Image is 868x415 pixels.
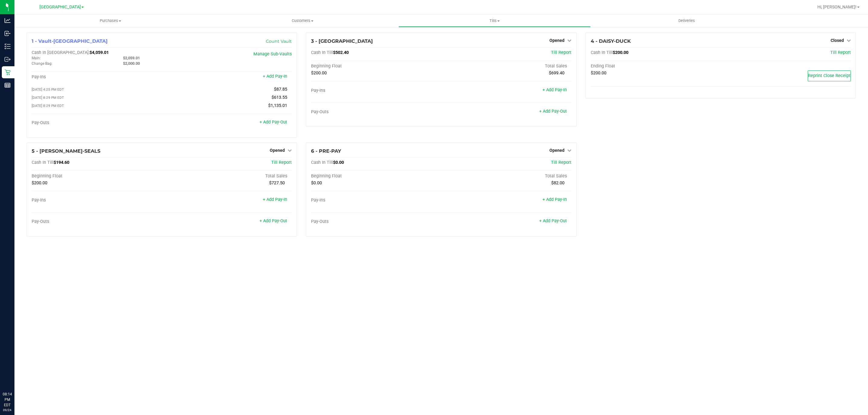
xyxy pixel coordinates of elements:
[14,14,206,27] a: Purchases
[32,180,47,186] span: $200.00
[551,180,565,186] span: $82.00
[5,43,11,49] inline-svg: Inventory
[39,5,81,10] span: [GEOGRAPHIC_DATA]
[263,74,287,79] a: + Add Pay-In
[311,50,333,55] span: Cash In Till
[311,38,373,44] span: 3 - [GEOGRAPHIC_DATA]
[5,56,11,62] inline-svg: Outbound
[259,218,287,223] a: + Add Pay-Out
[591,64,721,69] div: Ending Float
[54,160,69,165] span: $194.60
[591,38,631,44] span: 4 - DAISY-DUCK
[6,367,24,385] iframe: Resource center
[311,70,327,76] span: $200.00
[259,120,287,125] a: + Add Pay-Out
[808,73,851,78] span: Reprint Close Receipt
[32,95,64,100] span: [DATE] 8:29 PM EDT
[123,56,140,60] span: $2,059.01
[311,219,441,224] div: Pay-Outs
[441,173,571,179] div: Total Sales
[32,38,108,44] span: 1 - Vault-[GEOGRAPHIC_DATA]
[32,219,162,224] div: Pay-Outs
[333,160,344,165] span: $0.00
[542,87,567,92] a: + Add Pay-In
[591,50,613,55] span: Cash In Till
[32,198,162,203] div: Pay-Ins
[613,50,628,55] span: $200.00
[311,180,322,186] span: $0.00
[549,38,565,43] span: Opened
[5,17,11,23] inline-svg: Analytics
[311,160,333,165] span: Cash In Till
[270,148,285,153] span: Opened
[551,160,571,165] a: Till Report
[32,160,54,165] span: Cash In Till
[549,148,565,153] span: Opened
[32,120,162,126] div: Pay-Outs
[591,14,783,27] a: Deliveries
[441,64,571,69] div: Total Sales
[542,197,567,202] a: + Add Pay-In
[5,69,11,75] inline-svg: Retail
[3,392,12,408] p: 08:14 PM EDT
[90,50,109,55] span: $4,059.01
[162,173,292,179] div: Total Sales
[311,173,441,179] div: Beginning Float
[3,408,12,412] p: 09/24
[831,38,844,43] span: Closed
[14,18,206,23] span: Purchases
[268,103,287,108] span: $1,135.01
[263,197,287,202] a: + Add Pay-In
[266,39,292,44] a: Count Vault
[32,148,100,154] span: 5 - [PERSON_NAME]-SEALS
[32,74,162,80] div: Pay-Ins
[274,87,287,92] span: $87.85
[333,50,349,55] span: $502.40
[830,50,851,55] a: Till Report
[399,18,590,23] span: Tills
[32,87,64,92] span: [DATE] 4:25 PM EDT
[551,50,571,55] a: Till Report
[311,109,441,115] div: Pay-Outs
[311,148,341,154] span: 6 - PRE-PAY
[32,173,162,179] div: Beginning Float
[5,30,11,36] inline-svg: Inbound
[271,160,292,165] a: Till Report
[269,180,285,186] span: $727.50
[123,61,140,66] span: $2,000.00
[591,70,606,76] span: $200.00
[5,82,11,88] inline-svg: Reports
[32,61,52,66] span: Change Bag:
[32,104,64,108] span: [DATE] 8:29 PM EDT
[311,198,441,203] div: Pay-Ins
[539,109,567,114] a: + Add Pay-Out
[549,70,565,76] span: $699.40
[207,18,398,23] span: Customers
[32,56,41,60] span: Main:
[808,70,851,81] button: Reprint Close Receipt
[311,88,441,93] div: Pay-Ins
[670,18,703,23] span: Deliveries
[398,14,590,27] a: Tills
[32,50,90,55] span: Cash In [GEOGRAPHIC_DATA]:
[253,51,292,57] a: Manage Sub-Vaults
[311,64,441,69] div: Beginning Float
[206,14,398,27] a: Customers
[272,95,287,100] span: $613.55
[817,5,857,9] span: Hi, [PERSON_NAME]!
[539,218,567,223] a: + Add Pay-Out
